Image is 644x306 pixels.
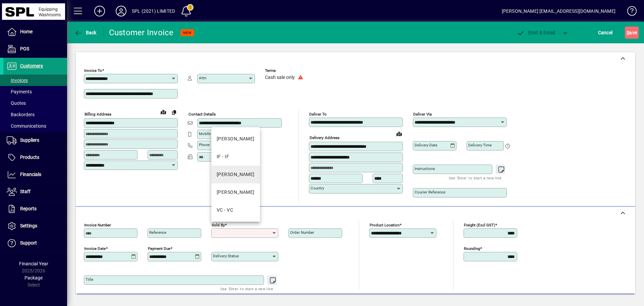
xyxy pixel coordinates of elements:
[415,190,445,194] mat-label: Courier Reference
[3,132,67,149] a: Suppliers
[622,1,636,23] a: Knowledge Base
[20,137,39,143] span: Suppliers
[394,128,405,139] a: View on map
[24,275,43,280] span: Package
[627,30,629,35] span: S
[598,27,613,38] span: Cancel
[149,230,166,235] mat-label: Reference
[3,218,67,234] a: Settings
[74,30,97,35] span: Back
[109,27,174,38] div: Customer Invoice
[449,174,501,182] mat-hint: Use 'Enter' to start a new line
[3,24,67,40] a: Home
[84,246,106,251] mat-label: Invoice date
[596,27,614,39] button: Cancel
[220,285,273,293] mat-hint: Use 'Enter' to start a new line
[625,27,639,39] button: Save
[199,131,211,136] mat-label: Mobile
[7,112,35,117] span: Backorders
[86,277,93,282] mat-label: Title
[20,240,37,246] span: Support
[183,31,192,35] span: NEW
[158,106,169,117] a: View on map
[20,189,31,194] span: Staff
[7,123,46,129] span: Communications
[3,149,67,166] a: Products
[84,68,102,73] mat-label: Invoice To
[7,78,28,83] span: Invoices
[3,183,67,200] a: Staff
[311,186,324,190] mat-label: Country
[3,166,67,183] a: Financials
[199,76,206,80] mat-label: Attn
[20,223,37,228] span: Settings
[89,5,110,17] button: Add
[20,172,41,177] span: Financials
[132,6,175,16] div: SPL (2021) LIMITED
[3,109,67,120] a: Backorders
[7,100,26,106] span: Quotes
[415,166,435,171] mat-label: Instructions
[67,27,104,39] app-page-header-button: Back
[211,148,260,166] mat-option: IF - IF
[211,201,260,219] mat-option: VC - VC
[513,27,559,39] button: Post & Email
[627,27,637,38] span: ave
[217,171,255,178] div: [PERSON_NAME]
[370,223,399,227] mat-label: Product location
[217,207,233,214] div: VC - VC
[217,135,255,142] div: [PERSON_NAME]
[20,155,39,160] span: Products
[217,189,255,196] div: [PERSON_NAME]
[148,246,170,251] mat-label: Payment due
[211,166,260,183] mat-option: JA - JA
[20,63,43,69] span: Customers
[413,112,432,117] mat-label: Deliver via
[110,5,132,17] button: Profile
[3,97,67,109] a: Quotes
[199,142,210,147] mat-label: Phone
[468,143,492,147] mat-label: Delivery time
[3,75,67,86] a: Invoices
[528,30,531,35] span: P
[20,46,29,51] span: POS
[84,223,111,227] mat-label: Invoice number
[213,254,239,258] mat-label: Delivery status
[212,223,225,227] mat-label: Sold by
[169,107,179,118] button: Copy to Delivery address
[3,120,67,132] a: Communications
[290,230,314,235] mat-label: Order number
[464,223,495,227] mat-label: Freight (excl GST)
[3,201,67,217] a: Reports
[464,246,480,251] mat-label: Rounding
[309,112,327,117] mat-label: Deliver To
[265,69,305,73] span: Terms
[72,27,98,39] button: Back
[3,86,67,97] a: Payments
[20,206,37,211] span: Reports
[3,235,67,252] a: Support
[517,30,555,35] span: ost & Email
[211,130,260,148] mat-option: DH - DH
[211,183,260,201] mat-option: KC - KC
[7,89,32,94] span: Payments
[217,153,229,160] div: IF - IF
[502,6,615,16] div: [PERSON_NAME] [EMAIL_ADDRESS][DOMAIN_NAME]
[265,75,295,80] span: Cash sale only
[415,143,437,147] mat-label: Delivery date
[3,41,67,57] a: POS
[20,29,33,34] span: Home
[19,261,48,266] span: Financial Year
